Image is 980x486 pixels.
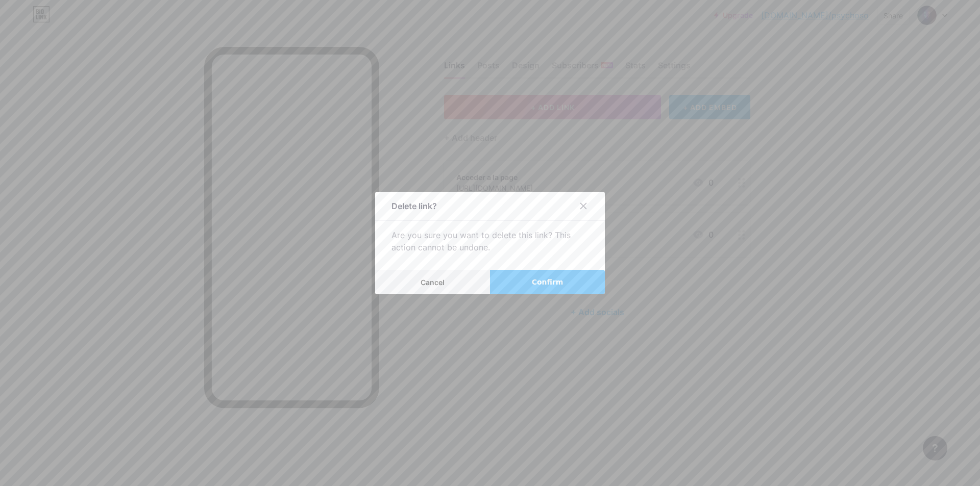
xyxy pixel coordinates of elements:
button: Confirm [490,270,605,294]
div: Are you sure you want to delete this link? This action cannot be undone. [391,229,589,253]
button: Cancel [375,270,490,294]
span: Confirm [532,277,563,288]
div: Delete link? [391,200,437,212]
span: Cancel [421,278,445,287]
